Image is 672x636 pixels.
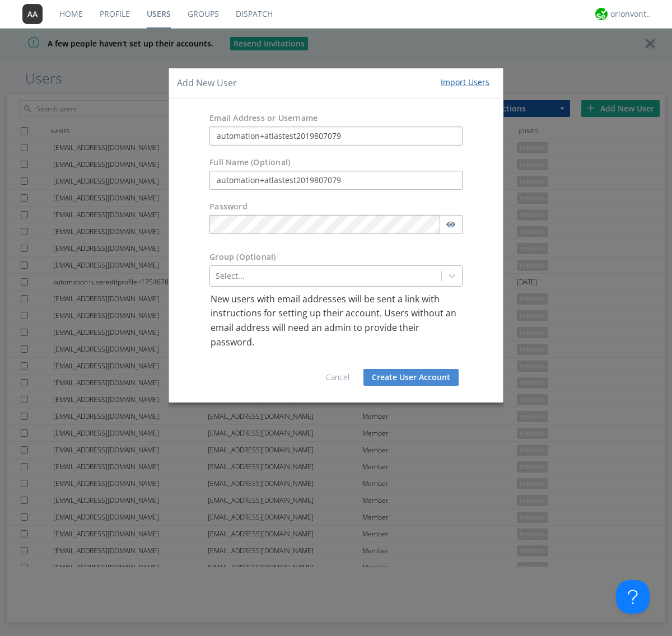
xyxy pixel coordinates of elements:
img: 29d36aed6fa347d5a1537e7736e6aa13 [595,8,608,20]
label: Full Name (Optional) [209,157,290,168]
p: New users with email addresses will be sent a link with instructions for setting up their account... [211,292,461,349]
label: Password [209,201,248,212]
div: orionvontas+atlas+automation+org2 [610,8,652,20]
h4: Add New User [177,77,237,90]
label: Email Address or Username [209,113,318,124]
div: Import Users [441,77,489,88]
button: Create User Account [363,369,459,386]
input: Julie Appleseed [209,171,463,190]
input: e.g. email@address.com, Housekeeping1 [209,127,463,146]
img: 373638.png [22,4,43,24]
a: Cancel [326,372,349,382]
label: Group (Optional) [209,251,276,263]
